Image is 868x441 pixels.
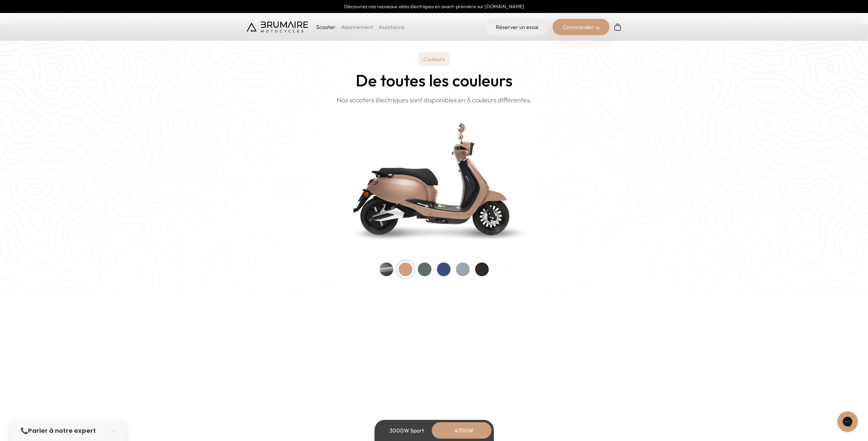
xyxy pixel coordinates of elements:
div: 3000W Sport [380,422,434,439]
img: Brumaire Motocycles [247,22,308,32]
div: 4700W [437,422,491,439]
p: Scooter [316,23,336,31]
p: Couleurs [418,52,450,66]
h2: De toutes les couleurs [356,71,513,89]
p: Nos scooters électriques sont disponibles en 6 couleurs différentes. [337,95,532,105]
a: Réserver un essai [486,19,548,35]
img: right-arrow-2.png [595,26,599,30]
div: Commander [553,19,609,35]
a: Assistance [379,24,404,30]
a: Abonnement [341,24,373,30]
iframe: Gorgias live chat messenger [834,409,861,434]
img: Panier [614,23,622,31]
